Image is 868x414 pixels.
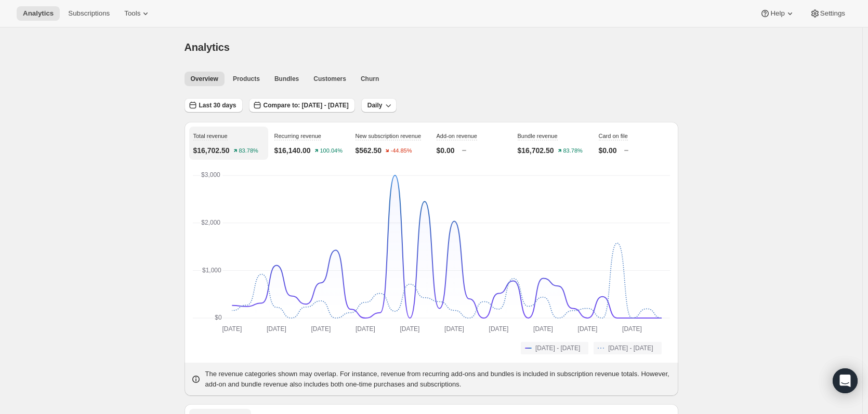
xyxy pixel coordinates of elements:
[201,219,220,226] text: $2,000
[68,9,110,18] span: Subscriptions
[311,325,331,333] text: [DATE]
[185,98,243,113] button: Last 30 days
[17,6,60,21] button: Analytics
[521,342,588,354] button: [DATE] - [DATE]
[804,6,851,21] button: Settings
[400,325,419,333] text: [DATE]
[770,9,784,18] span: Help
[249,98,355,113] button: Compare to: [DATE] - [DATE]
[356,145,382,156] p: $562.50
[313,75,346,83] span: Customers
[391,148,412,154] text: -44.85%
[622,325,642,333] text: [DATE]
[437,133,477,139] span: Add-on revenue
[356,325,375,333] text: [DATE]
[820,9,845,18] span: Settings
[185,42,230,53] span: Analytics
[124,9,140,18] span: Tools
[599,145,617,156] p: $0.00
[356,133,422,139] span: New subscription revenue
[535,344,580,352] span: [DATE] - [DATE]
[274,133,322,139] span: Recurring revenue
[518,145,554,156] p: $16,702.50
[361,75,379,83] span: Churn
[23,9,54,18] span: Analytics
[191,75,218,83] span: Overview
[264,101,349,109] span: Compare to: [DATE] - [DATE]
[367,101,383,109] span: Daily
[202,267,221,274] text: $1,000
[833,368,858,393] div: Open Intercom Messenger
[577,325,597,333] text: [DATE]
[599,133,628,139] span: Card on file
[320,148,343,154] text: 100.04%
[193,145,230,156] p: $16,702.50
[518,133,558,139] span: Bundle revenue
[239,148,258,154] text: 83.78%
[437,145,455,156] p: $0.00
[274,145,311,156] p: $16,140.00
[222,325,242,333] text: [DATE]
[444,325,464,333] text: [DATE]
[489,325,508,333] text: [DATE]
[274,75,299,83] span: Bundles
[563,148,583,154] text: 83.78%
[594,342,661,354] button: [DATE] - [DATE]
[62,6,116,21] button: Subscriptions
[205,369,672,390] p: The revenue categories shown may overlap. For instance, revenue from recurring add-ons and bundle...
[201,171,220,178] text: $3,000
[754,6,801,21] button: Help
[233,75,260,83] span: Products
[361,98,397,113] button: Daily
[215,314,222,321] text: $0
[267,325,286,333] text: [DATE]
[533,325,553,333] text: [DATE]
[608,344,653,352] span: [DATE] - [DATE]
[118,6,157,21] button: Tools
[193,133,228,139] span: Total revenue
[199,101,236,109] span: Last 30 days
